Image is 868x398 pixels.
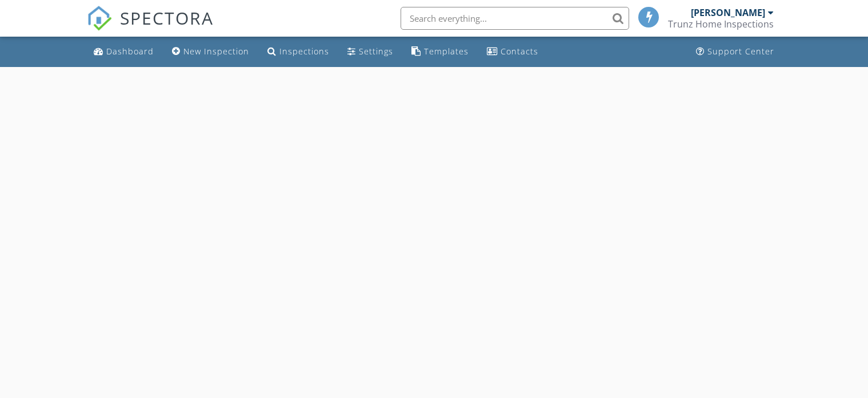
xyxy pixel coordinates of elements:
[401,7,629,30] input: Search everything...
[482,41,543,62] a: Contacts
[691,7,765,18] div: [PERSON_NAME]
[424,46,469,57] div: Templates
[279,46,329,57] div: Inspections
[87,15,214,40] a: SPECTORA
[359,46,393,57] div: Settings
[87,6,112,31] img: The Best Home Inspection Software - Spectora
[707,46,774,57] div: Support Center
[263,41,334,62] a: Inspections
[167,41,254,62] a: New Inspection
[501,46,538,57] div: Contacts
[106,46,154,57] div: Dashboard
[343,41,398,62] a: Settings
[691,41,779,62] a: Support Center
[668,18,774,30] div: Trunz Home Inspections
[89,41,158,62] a: Dashboard
[407,41,473,62] a: Templates
[183,46,249,57] div: New Inspection
[120,6,214,30] span: SPECTORA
